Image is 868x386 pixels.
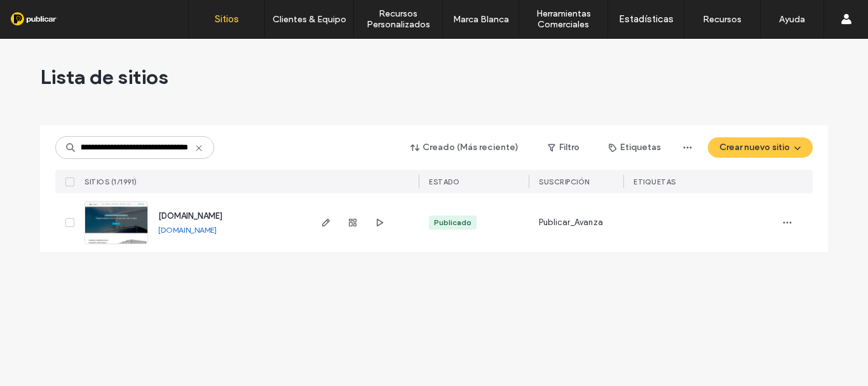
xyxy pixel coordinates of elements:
[519,8,607,30] label: Herramientas Comerciales
[535,137,592,158] button: Filtro
[27,9,62,20] span: Ayuda
[703,14,742,25] label: Recursos
[215,13,239,25] label: Sitios
[429,177,459,186] span: ESTADO
[354,8,442,30] label: Recursos Personalizados
[634,177,676,186] span: ETIQUETAS
[708,137,813,158] button: Crear nuevo sitio
[40,64,168,90] span: Lista de sitios
[273,14,346,25] label: Clientes & Equipo
[597,137,672,158] button: Etiquetas
[85,177,137,186] span: SITIOS (1/1991)
[400,137,530,158] button: Creado (Más reciente)
[158,225,217,235] a: [DOMAIN_NAME]
[779,14,805,25] label: Ayuda
[539,216,603,229] span: Publicar_Avanza
[619,13,674,25] label: Estadísticas
[539,177,590,186] span: Suscripción
[453,14,509,25] label: Marca Blanca
[158,211,222,221] a: [DOMAIN_NAME]
[434,217,471,228] div: Publicado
